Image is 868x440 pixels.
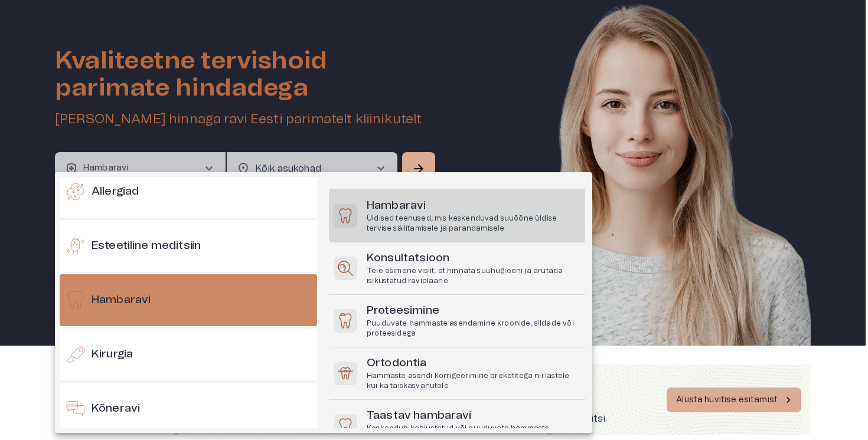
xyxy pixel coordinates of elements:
h6: Hambaravi [92,293,151,308]
p: Hammaste asendi korrigeerimine breketitega nii lastele kui ka täiskasvanutele [367,371,580,391]
h6: Kirurgia [92,347,133,363]
p: Üldised teenused, mis keskenduvad suuõõne üldise tervise säilitamisele ja parandamisele [367,214,580,234]
h6: Proteesimine [367,303,580,319]
h6: Hambaravi [367,198,580,214]
h6: Konsultatsioon [367,251,580,267]
h6: Allergiad [92,184,139,200]
h6: Kõneravi [92,401,140,417]
h6: Taastav hambaravi [367,408,580,424]
h6: Esteetiline meditsiin [92,238,201,254]
h6: Ortodontia [367,356,580,372]
p: Puuduvate hammaste asendamine kroonide, sildade või proteesidega [367,318,580,339]
p: Teie esimene visiit, et hinnata suuhügieeni ja arutada isikustatud raviplaane [367,266,580,286]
